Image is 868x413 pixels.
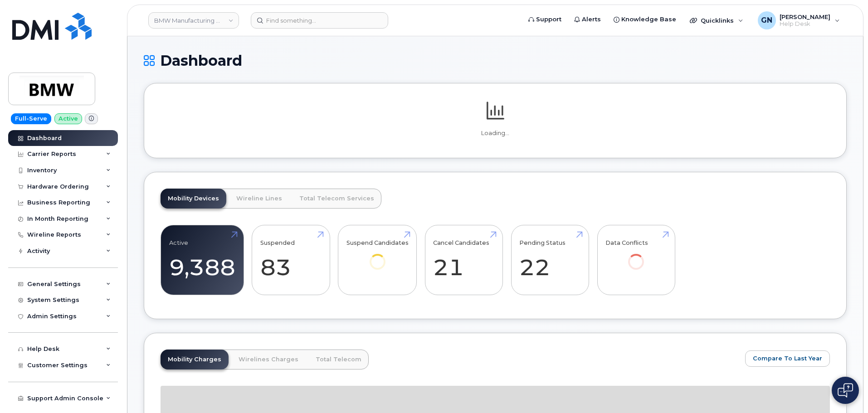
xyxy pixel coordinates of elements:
[144,53,847,68] h1: Dashboard
[753,354,822,363] span: Compare To Last Year
[161,350,229,369] a: Mobility Charges
[229,189,289,209] a: Wireline Lines
[260,230,322,290] a: Suspended 83
[161,189,226,209] a: Mobility Devices
[292,189,381,209] a: Total Telecom Services
[519,230,580,290] a: Pending Status 22
[169,230,235,290] a: Active 9,388
[433,230,494,290] a: Cancel Candidates 21
[231,350,306,369] a: Wirelines Charges
[308,350,369,369] a: Total Telecom
[745,350,830,367] button: Compare To Last Year
[161,129,830,137] p: Loading...
[346,230,409,282] a: Suspend Candidates
[605,230,667,282] a: Data Conflicts
[838,383,853,398] img: Open chat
